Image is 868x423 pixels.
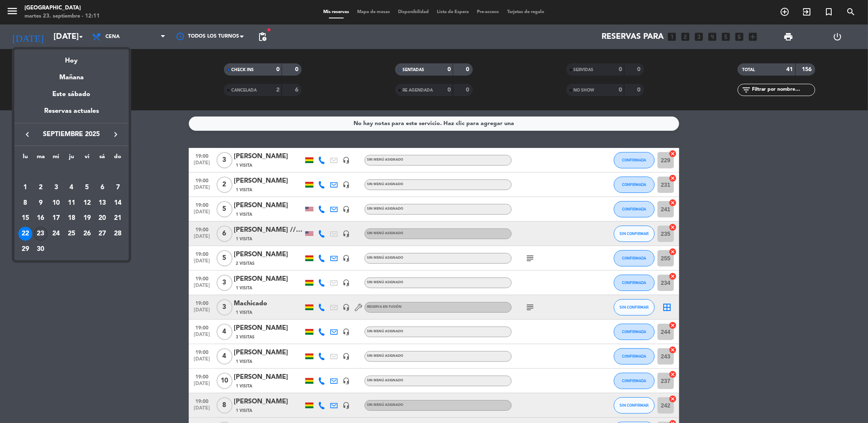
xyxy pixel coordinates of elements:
[95,211,109,225] div: 20
[64,180,79,195] td: 4 de septiembre de 2025
[79,180,95,195] td: 5 de septiembre de 2025
[18,226,33,242] td: 22 de septiembre de 2025
[111,211,125,225] div: 21
[110,226,125,242] td: 28 de septiembre de 2025
[110,152,125,165] th: domingo
[18,196,32,210] div: 8
[79,226,95,242] td: 26 de septiembre de 2025
[18,242,32,256] div: 29
[48,211,64,226] td: 17 de septiembre de 2025
[80,196,94,210] div: 12
[80,227,94,241] div: 26
[35,129,108,140] span: septiembre 2025
[111,227,125,241] div: 28
[79,211,95,226] td: 19 de septiembre de 2025
[79,152,95,165] th: viernes
[110,180,125,195] td: 7 de septiembre de 2025
[18,211,32,225] div: 15
[33,211,49,226] td: 16 de septiembre de 2025
[95,181,109,195] div: 6
[64,152,79,165] th: jueves
[48,195,64,211] td: 10 de septiembre de 2025
[33,152,49,165] th: martes
[20,129,35,140] button: keyboard_arrow_left
[48,180,64,195] td: 3 de septiembre de 2025
[108,129,123,140] button: keyboard_arrow_right
[95,196,109,210] div: 13
[111,181,125,195] div: 7
[34,196,48,210] div: 9
[64,226,79,242] td: 25 de septiembre de 2025
[65,196,78,210] div: 11
[18,165,125,180] td: SEP.
[18,152,33,165] th: lunes
[49,227,63,241] div: 24
[49,196,63,210] div: 10
[65,211,78,225] div: 18
[18,227,32,241] div: 22
[18,242,33,257] td: 29 de septiembre de 2025
[33,195,49,211] td: 9 de septiembre de 2025
[79,195,95,211] td: 12 de septiembre de 2025
[49,181,63,195] div: 3
[18,195,33,211] td: 8 de septiembre de 2025
[33,180,49,195] td: 2 de septiembre de 2025
[95,211,110,226] td: 20 de septiembre de 2025
[95,226,110,242] td: 27 de septiembre de 2025
[48,226,64,242] td: 24 de septiembre de 2025
[111,130,121,139] i: keyboard_arrow_right
[18,211,33,226] td: 15 de septiembre de 2025
[80,181,94,195] div: 5
[14,66,129,83] div: Mañana
[95,195,110,211] td: 13 de septiembre de 2025
[65,181,78,195] div: 4
[33,226,49,242] td: 23 de septiembre de 2025
[48,152,64,165] th: miércoles
[33,242,49,257] td: 30 de septiembre de 2025
[110,195,125,211] td: 14 de septiembre de 2025
[14,49,129,66] div: Hoy
[34,181,48,195] div: 2
[111,196,125,210] div: 14
[34,227,48,241] div: 23
[80,211,94,225] div: 19
[110,211,125,226] td: 21 de septiembre de 2025
[18,181,32,195] div: 1
[49,211,63,225] div: 17
[14,83,129,106] div: Este sábado
[22,130,32,139] i: keyboard_arrow_left
[64,211,79,226] td: 18 de septiembre de 2025
[34,242,48,256] div: 30
[14,106,129,123] div: Reservas actuales
[95,180,110,195] td: 6 de septiembre de 2025
[18,180,33,195] td: 1 de septiembre de 2025
[64,195,79,211] td: 11 de septiembre de 2025
[65,227,78,241] div: 25
[95,152,110,165] th: sábado
[95,227,109,241] div: 27
[34,211,48,225] div: 16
